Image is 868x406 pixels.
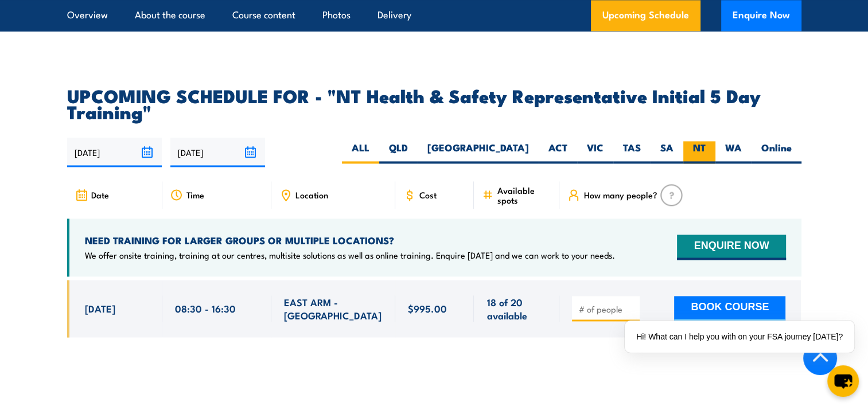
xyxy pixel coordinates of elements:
button: ENQUIRE NOW [677,235,785,260]
label: ACT [539,141,577,163]
span: [DATE] [85,302,115,315]
input: # of people [578,303,636,315]
span: $995.00 [408,302,447,315]
button: chat-button [827,365,859,397]
label: QLD [379,141,418,163]
div: Hi! What can I help you with on your FSA journey [DATE]? [625,321,854,353]
span: EAST ARM - [GEOGRAPHIC_DATA] [284,295,383,322]
label: Online [752,141,801,163]
label: SA [651,141,683,163]
p: We offer onsite training, training at our centres, multisite solutions as well as online training... [85,249,615,261]
label: ALL [342,141,379,163]
button: BOOK COURSE [674,296,785,321]
span: Cost [419,190,437,200]
label: TAS [613,141,651,163]
label: NT [683,141,715,163]
label: [GEOGRAPHIC_DATA] [418,141,539,163]
span: Available spots [497,185,551,205]
input: To date [170,138,265,167]
span: Location [295,190,328,200]
span: Time [186,190,204,200]
input: From date [67,138,162,167]
label: WA [715,141,752,163]
h2: UPCOMING SCHEDULE FOR - "NT Health & Safety Representative Initial 5 Day Training" [67,87,801,119]
span: 18 of 20 available [486,295,547,322]
label: VIC [577,141,613,163]
h4: NEED TRAINING FOR LARGER GROUPS OR MULTIPLE LOCATIONS? [85,234,615,247]
span: How many people? [583,190,657,200]
span: Date [91,190,109,200]
span: 08:30 - 16:30 [175,302,236,315]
